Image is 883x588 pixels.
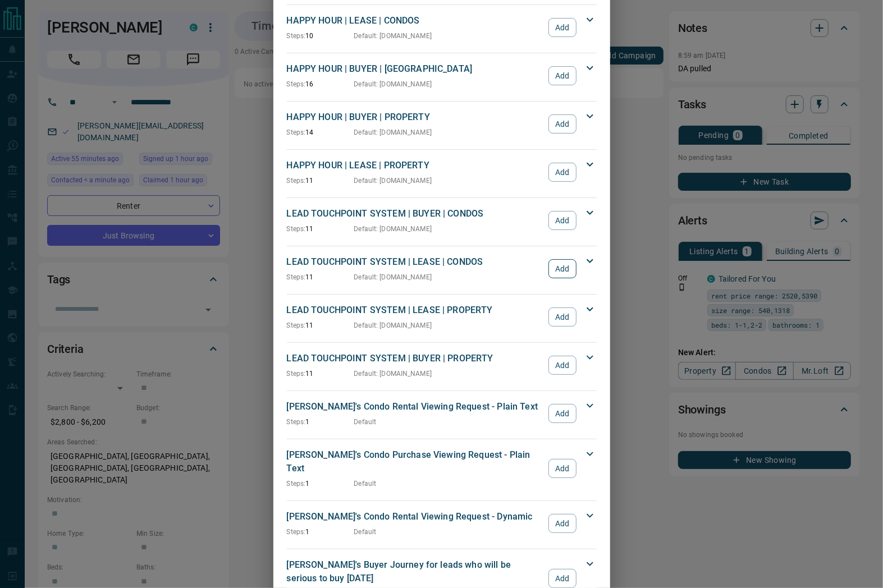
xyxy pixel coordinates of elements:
[287,128,306,136] span: Steps:
[287,508,597,539] div: [PERSON_NAME]'s Condo Rental Viewing Request - DynamicSteps:1DefaultAdd
[287,527,354,537] p: 1
[287,320,354,330] p: 11
[548,404,576,423] button: Add
[548,18,576,37] button: Add
[287,157,597,188] div: HAPPY HOUR | LEASE | PROPERTYSteps:11Default: [DOMAIN_NAME]Add
[287,108,597,140] div: HAPPY HOUR | BUYER | PROPERTYSteps:14Default: [DOMAIN_NAME]Add
[548,66,576,85] button: Add
[287,14,543,27] p: HAPPY HOUR | LEASE | CONDOS
[287,32,306,40] span: Steps:
[287,304,543,317] p: LEAD TOUCHPOINT SYSTEM | LEASE | PROPERTY
[287,417,354,427] p: 1
[287,273,306,281] span: Steps:
[354,31,432,41] p: Default : [DOMAIN_NAME]
[354,224,432,234] p: Default : [DOMAIN_NAME]
[548,569,576,588] button: Add
[354,176,432,186] p: Default : [DOMAIN_NAME]
[287,350,597,381] div: LEAD TOUCHPOINT SYSTEM | BUYER | PROPERTYSteps:11Default: [DOMAIN_NAME]Add
[287,400,543,414] p: [PERSON_NAME]'s Condo Rental Viewing Request - Plain Text
[354,320,432,330] p: Default : [DOMAIN_NAME]
[287,60,597,91] div: HAPPY HOUR | BUYER | [GEOGRAPHIC_DATA]Steps:16Default: [DOMAIN_NAME]Add
[548,114,576,134] button: Add
[287,301,597,333] div: LEAD TOUCHPOINT SYSTEM | LEASE | PROPERTYSteps:11Default: [DOMAIN_NAME]Add
[287,207,543,220] p: LEAD TOUCHPOINT SYSTEM | BUYER | CONDOS
[287,225,306,233] span: Steps:
[287,480,306,488] span: Steps:
[287,176,354,186] p: 11
[287,369,354,379] p: 11
[287,479,354,489] p: 1
[287,255,543,269] p: LEAD TOUCHPOINT SYSTEM | LEASE | CONDOS
[287,418,306,426] span: Steps:
[548,211,576,230] button: Add
[287,31,354,41] p: 10
[287,80,306,88] span: Steps:
[548,259,576,278] button: Add
[287,510,543,523] p: [PERSON_NAME]'s Condo Rental Viewing Request - Dynamic
[287,205,597,236] div: LEAD TOUCHPOINT SYSTEM | BUYER | CONDOSSteps:11Default: [DOMAIN_NAME]Add
[354,272,432,282] p: Default : [DOMAIN_NAME]
[287,79,354,89] p: 16
[548,163,576,182] button: Add
[354,479,377,489] p: Default
[354,417,377,427] p: Default
[354,79,432,89] p: Default : [DOMAIN_NAME]
[287,272,354,282] p: 11
[287,127,354,137] p: 14
[287,159,543,172] p: HAPPY HOUR | LEASE | PROPERTY
[287,111,543,124] p: HAPPY HOUR | BUYER | PROPERTY
[287,321,306,329] span: Steps:
[287,528,306,536] span: Steps:
[548,307,576,327] button: Add
[548,459,576,478] button: Add
[287,224,354,234] p: 11
[287,370,306,378] span: Steps:
[354,527,377,537] p: Default
[354,369,432,379] p: Default : [DOMAIN_NAME]
[287,446,597,491] div: [PERSON_NAME]'s Condo Purchase Viewing Request - Plain TextSteps:1DefaultAdd
[287,448,543,475] p: [PERSON_NAME]'s Condo Purchase Viewing Request - Plain Text
[287,253,597,284] div: LEAD TOUCHPOINT SYSTEM | LEASE | CONDOSSteps:11Default: [DOMAIN_NAME]Add
[354,127,432,137] p: Default : [DOMAIN_NAME]
[287,177,306,185] span: Steps:
[548,514,576,533] button: Add
[287,352,543,365] p: LEAD TOUCHPOINT SYSTEM | BUYER | PROPERTY
[287,398,597,429] div: [PERSON_NAME]'s Condo Rental Viewing Request - Plain TextSteps:1DefaultAdd
[287,12,597,43] div: HAPPY HOUR | LEASE | CONDOSSteps:10Default: [DOMAIN_NAME]Add
[548,356,576,375] button: Add
[287,62,543,76] p: HAPPY HOUR | BUYER | [GEOGRAPHIC_DATA]
[287,558,543,585] p: [PERSON_NAME]'s Buyer Journey for leads who will be serious to buy [DATE]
